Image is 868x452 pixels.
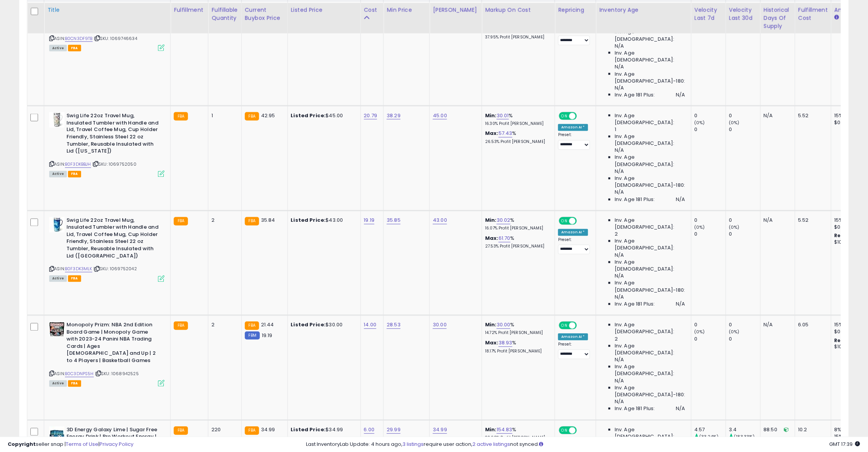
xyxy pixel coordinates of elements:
div: N/A [764,322,789,329]
div: Amazon AI * [558,334,588,341]
span: Inv. Age [DEMOGRAPHIC_DATA]: [615,322,685,336]
div: 88.50 [764,427,789,434]
div: Velocity Last 7d [695,6,723,22]
span: OFF [576,322,588,329]
a: Terms of Use [66,440,98,448]
div: Amazon AI * [558,229,588,236]
a: 14.00 [364,321,377,329]
span: N/A [615,147,624,154]
p: 16.30% Profit [PERSON_NAME] [485,121,549,126]
div: Preset: [558,238,590,255]
small: (0%) [695,329,705,335]
p: 16.07% Profit [PERSON_NAME] [485,226,549,231]
span: Inv. Age [DEMOGRAPHIC_DATA]: [615,50,685,63]
span: 2025-08-14 17:39 GMT [830,440,860,448]
span: Inv. Age [DEMOGRAPHIC_DATA]: [615,28,685,42]
div: 4.57 [695,427,726,434]
b: Listed Price: [291,426,326,434]
div: % [485,112,549,126]
a: 30.00 [497,321,510,329]
a: 30.00 [433,321,447,329]
a: Privacy Policy [100,440,133,448]
div: 2 [211,217,235,224]
span: | SKU: 1069752050 [92,161,136,168]
div: 6.05 [798,322,825,329]
small: FBA [245,217,259,226]
span: N/A [676,196,685,203]
div: % [485,340,549,354]
p: 27.53% Profit [PERSON_NAME] [485,244,549,249]
div: 10.2 [798,427,825,434]
div: 0 [729,231,760,238]
div: 0 [729,126,760,133]
div: Fulfillment Cost [798,6,828,22]
div: ASIN: [49,112,165,176]
small: FBM [245,332,260,340]
div: % [485,235,549,249]
div: 0 [695,112,726,119]
span: FBA [68,381,81,387]
img: 419Qrm20wXL._SL40_.jpg [49,427,65,442]
span: ON [560,218,570,224]
small: FBA [174,112,188,121]
b: Listed Price: [291,321,326,329]
a: 20.79 [364,112,377,120]
span: Inv. Age [DEMOGRAPHIC_DATA]: [615,112,685,126]
b: Max: [485,130,499,137]
b: Monopoly Prizm: NBA 2nd Edition Board Game | Monopoly Game with 2023-24 Panini NBA Trading Cards ... [67,322,160,366]
span: Inv. Age 181 Plus: [615,91,655,98]
small: (0%) [695,120,705,126]
a: 38.29 [387,112,401,120]
div: Fulfillable Quantity [211,6,238,22]
a: 2 active listings [472,440,510,448]
span: N/A [615,357,624,364]
span: All listings currently available for purchase on Amazon [49,276,67,282]
div: Historical Days Of Supply [764,6,792,30]
b: Min: [485,426,497,434]
div: N/A [764,217,789,224]
span: OFF [576,218,588,224]
small: FBA [174,427,188,435]
span: N/A [676,301,685,308]
div: 0 [729,112,760,119]
span: N/A [676,405,685,412]
small: FBA [174,322,188,330]
span: Inv. Age [DEMOGRAPHIC_DATA]: [615,343,685,357]
span: ON [560,427,570,434]
a: 30.01 [497,112,509,120]
div: ASIN: [49,8,165,50]
span: | SKU: 1069752042 [93,266,137,272]
span: OFF [576,113,588,120]
a: 61.70 [499,235,510,243]
span: Inv. Age [DEMOGRAPHIC_DATA]-180: [615,175,685,189]
span: FBA [68,171,81,178]
div: 3.4 [729,427,760,434]
div: Inventory Age [599,6,688,14]
div: 0 [695,217,726,224]
div: $43.00 [291,217,355,224]
span: N/A [615,273,624,280]
span: Inv. Age [DEMOGRAPHIC_DATA]-180: [615,280,685,294]
div: Preset: [558,28,590,45]
b: Listed Price: [291,112,326,119]
p: 14.72% Profit [PERSON_NAME] [485,331,549,336]
b: Min: [485,321,497,329]
span: | SKU: 1069746634 [94,35,137,42]
a: 29.99 [387,426,401,434]
b: Min: [485,112,497,119]
div: Listed Price [291,6,358,14]
a: 6.00 [364,426,375,434]
div: 0 [695,322,726,329]
span: Inv. Age [DEMOGRAPHIC_DATA]: [615,133,685,147]
b: Swig Life 22oz Travel Mug, Insulated Tumbler with Handle and Lid, Travel Coffee Mug, Cup Holder F... [67,112,160,157]
div: seller snap | | [8,441,133,448]
div: $34.99 [291,427,355,434]
span: Inv. Age [DEMOGRAPHIC_DATA]: [615,154,685,168]
div: 1 [211,112,235,119]
span: N/A [615,399,624,405]
div: Last InventoryLab Update: 4 hours ago, require user action, not synced. [306,441,860,448]
div: % [485,427,549,441]
div: 0 [695,126,726,133]
small: (0%) [729,120,740,126]
div: Repricing [558,6,593,14]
